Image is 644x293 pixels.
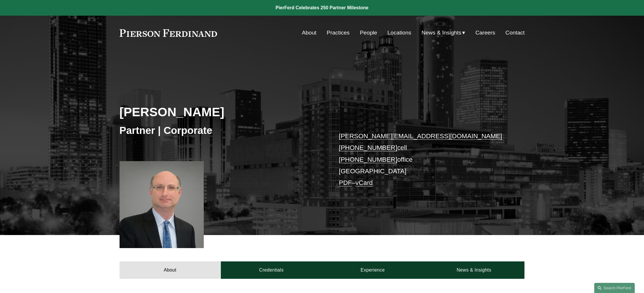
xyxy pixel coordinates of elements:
[476,27,495,38] a: Careers
[388,27,411,38] a: Locations
[505,27,524,38] a: Contact
[302,27,316,38] a: About
[594,283,635,293] a: Search this site
[120,104,322,119] h2: [PERSON_NAME]
[360,27,377,38] a: People
[339,132,502,140] a: [PERSON_NAME][EMAIL_ADDRESS][DOMAIN_NAME]
[221,261,322,279] a: Credentials
[120,124,322,137] h3: Partner | Corporate
[339,144,397,151] a: [PHONE_NUMBER]
[339,130,508,189] p: cell office [GEOGRAPHIC_DATA] –
[322,261,423,279] a: Experience
[339,156,397,163] a: [PHONE_NUMBER]
[421,28,461,38] span: News & Insights
[327,27,350,38] a: Practices
[120,261,221,279] a: About
[421,27,465,38] a: folder dropdown
[355,179,373,186] a: vCard
[423,261,524,279] a: News & Insights
[339,179,352,186] a: PDF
